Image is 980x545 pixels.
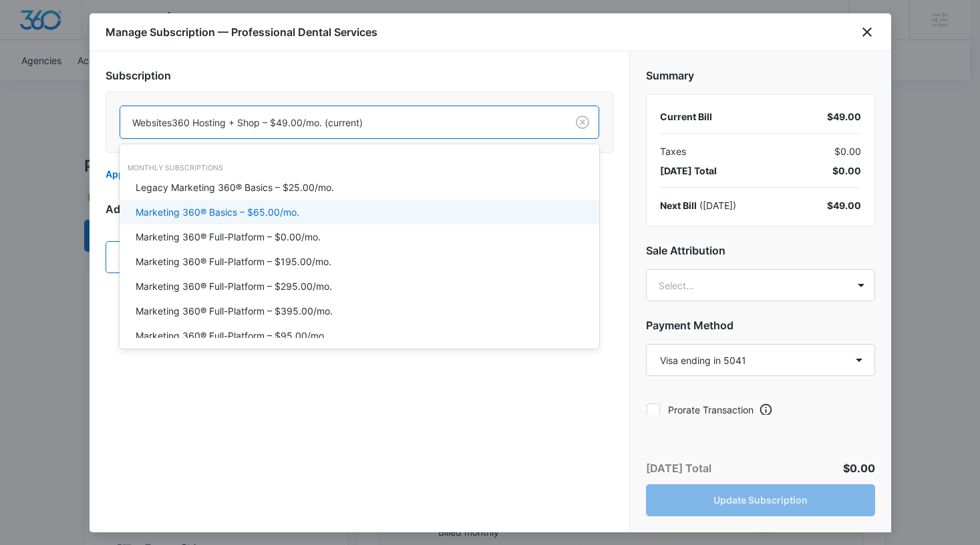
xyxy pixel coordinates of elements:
div: $49.00 [827,110,861,124]
div: $49.00 [827,198,861,212]
span: [DATE] Total [660,164,717,178]
p: Marketing 360® Basics – $65.00/mo. [136,205,299,219]
span: $0.00 [832,164,861,178]
span: Taxes [660,144,686,158]
h2: Add-Ons [106,201,613,217]
h2: Subscription [106,67,613,83]
p: Marketing 360® Full-Platform – $195.00/mo. [136,254,331,268]
p: Marketing 360® Full-Platform – $0.00/mo. [136,230,321,244]
span: $0.00 [834,144,861,158]
p: Marketing 360® Full-Platform – $395.00/mo. [136,304,333,318]
h2: Summary [646,67,875,83]
h2: Sale Attribution [646,242,875,258]
div: ( [DATE] ) [660,198,736,212]
button: close [859,24,875,40]
div: Monthly Subscriptions [120,163,599,174]
button: Add Item [106,241,174,273]
p: Marketing 360® Full-Platform – $295.00/mo. [136,279,332,293]
h1: Manage Subscription — Professional Dental Services [106,24,377,40]
button: Clear [572,112,593,133]
p: [DATE] Total [646,460,711,476]
input: Subscription [132,116,135,130]
label: Prorate Transaction [646,403,754,417]
span: $0.00 [843,462,875,475]
button: Apply discount [106,158,188,190]
p: Marketing 360® Full-Platform – $95.00/mo. [136,329,327,343]
p: Legacy Marketing 360® Basics – $25.00/mo. [136,180,334,194]
span: Current Bill [660,111,712,122]
span: Next Bill [660,200,697,211]
h2: Payment Method [646,317,875,333]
